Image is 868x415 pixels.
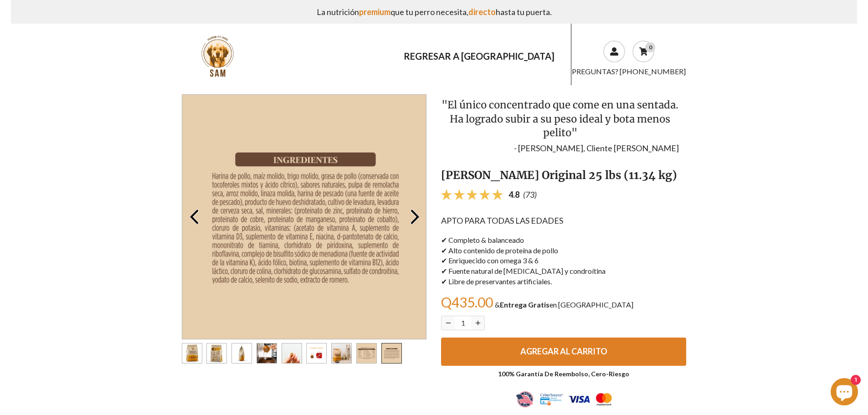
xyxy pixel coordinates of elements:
li: Carousel Page 6 [306,343,327,364]
p: ✔︎ Fuente natural de [MEDICAL_DATA] y condroítina [441,266,686,277]
p: ✔︎ Alto contenido de proteína de pollo [441,246,686,256]
button: Reducir cantidad para Sam Original, 25 lbs (11.34 kg) [442,316,455,330]
input: Cantidad para Sam Original, 25 lbs (11.34 kg) [455,316,471,330]
span: AGREGAR AL CARRITO [520,346,607,356]
p: ✔︎ Enriquecido con omega 3 & 6 [441,256,686,266]
button: Carousel pagination button [381,343,402,364]
img: 740400205103-08.png [382,343,401,363]
div: 0 [645,42,655,52]
inbox-online-store-chat: Chat de la tienda online Shopify [828,378,861,408]
img: 740400205103-03.png [232,343,252,363]
li: Carousel Page 4 [257,343,277,364]
p: & en [GEOGRAPHIC_DATA] [495,300,633,310]
img: 740400205103-04.jpeg [332,343,351,363]
li: Carousel Page 8 [356,343,377,364]
img: 740400205103-07.png [357,343,376,363]
span: Q435.00 [441,294,493,310]
p: ✔︎ Completo & balanceado [441,235,686,246]
span: directo [468,7,496,17]
button: Carousel pagination button [356,343,377,364]
li: Carousel Page 9 (Current Slide) [381,343,402,364]
li: Carousel Page 1 [182,343,202,364]
p: ✔︎ Libre de preservantes artificiales. [441,277,686,287]
img: sam-whatsapp.png [196,35,239,78]
ul: Carousel Pagination [182,343,427,364]
button: Carousel pagination button [206,343,227,364]
h1: [PERSON_NAME] Original 25 lbs (11.34 kg) [441,169,679,182]
li: Carousel Page 3 [231,343,252,364]
p: - [PERSON_NAME], Cliente [PERSON_NAME] [441,143,679,154]
button: Carousel pagination button [257,343,277,364]
img: sam-photos-175.jpeg [257,343,277,363]
a: REGRESAR A [GEOGRAPHIC_DATA] [395,46,564,66]
img: sam-croque-51.jpeg [282,343,302,363]
button: AGREGAR AL CARRITO [441,338,686,366]
button: Aumentar cantidad para Sam Original, 25 lbs (11.34 kg) [471,316,484,330]
a: PREGUNTAS? [PHONE_NUMBER] [572,67,686,76]
button: Next [403,205,426,228]
a: 100% Garantía De Reembolso, Cero-Riesgo [498,370,629,378]
h2: "El único concentrado que come en una sentada. Ha logrado subir a su peso ideal y bota menos pelito" [441,98,679,140]
button: Carousel pagination button [306,343,327,364]
img: diseno-sin-titulo-6.png [503,384,625,415]
span: 4.8 [508,190,519,200]
button: Carousel pagination button [282,343,302,364]
img: mockupfinales-07.jpeg [207,343,226,363]
button: Carousel pagination button [231,343,252,364]
li: Carousel Page 5 [282,343,302,364]
img: 740400205103-06.png [307,343,326,363]
p: La nutrición que tu perro necesita, hasta tu puerta. [18,4,849,20]
a: 0 [632,41,654,62]
button: Carousel pagination button [331,343,352,364]
li: Carousel Page 2 [206,343,227,364]
img: 740400205103-08.png [182,95,426,339]
img: mockupfinales-01.jpeg [182,343,202,363]
li: Carousel Page 7 [331,343,352,364]
span: (73) [523,190,537,200]
button: Preview [182,205,205,228]
span: premium [359,7,390,17]
p: APTO PARA TODAS LAS EDADES [441,215,686,226]
span: Entrega Gratis [500,300,550,309]
a: 4.8 (73) [441,189,537,200]
button: Carousel pagination button [182,343,202,364]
